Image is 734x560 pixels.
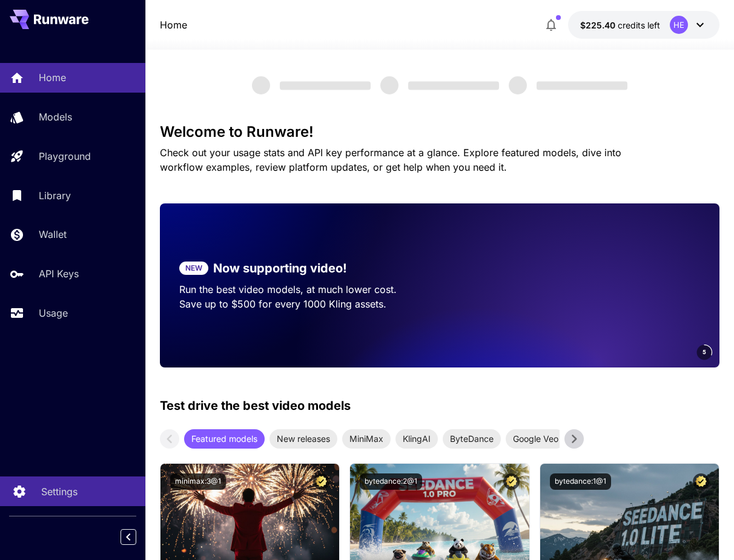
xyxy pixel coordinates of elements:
p: Save up to $500 for every 1000 Kling assets. [179,297,420,311]
span: MiniMax [342,432,391,445]
span: credits left [618,20,660,30]
span: New releases [269,432,337,445]
button: Certified Model – Vetted for best performance and includes a commercial license. [313,473,329,490]
p: NEW [185,263,202,274]
div: Featured models [184,429,265,449]
div: ByteDance [443,429,501,449]
button: Certified Model – Vetted for best performance and includes a commercial license. [693,473,709,490]
div: KlingAI [395,429,438,449]
p: Test drive the best video models [160,397,351,415]
p: Models [39,110,72,124]
span: 5 [703,348,706,357]
p: API Keys [39,266,79,281]
nav: breadcrumb [160,18,187,32]
div: $225.39926 [580,19,660,31]
div: Collapse sidebar [130,526,145,548]
div: New releases [269,429,337,449]
span: ByteDance [443,432,501,445]
button: Certified Model – Vetted for best performance and includes a commercial license. [503,473,520,490]
button: bytedance:1@1 [550,473,611,490]
button: bytedance:2@1 [360,473,422,490]
span: KlingAI [395,432,438,445]
button: $225.39926HE [568,11,719,39]
p: Usage [39,306,68,320]
button: minimax:3@1 [170,473,226,490]
h3: Welcome to Runware! [160,124,719,140]
p: Settings [41,484,78,499]
p: Library [39,188,71,203]
p: Run the best video models, at much lower cost. [179,282,420,297]
p: Wallet [39,227,67,242]
a: Home [160,18,187,32]
span: Featured models [184,432,265,445]
div: MiniMax [342,429,391,449]
span: $225.40 [580,20,618,30]
p: Home [39,70,66,85]
span: Check out your usage stats and API key performance at a glance. Explore featured models, dive int... [160,147,621,173]
p: Playground [39,149,91,163]
div: HE [670,16,688,34]
span: Google Veo [506,432,566,445]
p: Now supporting video! [213,259,347,277]
div: Google Veo [506,429,566,449]
button: Collapse sidebar [121,529,136,545]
